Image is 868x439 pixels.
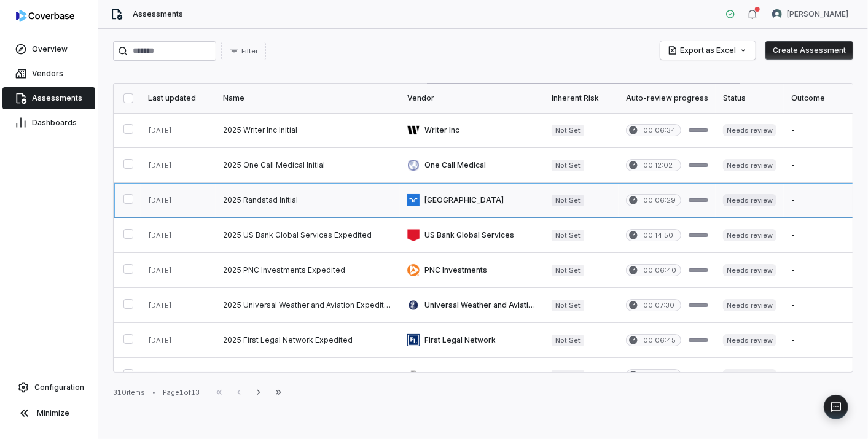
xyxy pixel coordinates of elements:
[148,93,208,103] div: Last updated
[765,41,853,60] button: Create Assessment
[163,388,200,397] div: Page 1 of 13
[772,9,782,19] img: Sean Wozniak avatar
[32,69,63,79] span: Vendors
[626,93,708,103] div: Auto-review progress
[16,10,74,22] img: logo-D7KZi-bG.svg
[34,383,84,392] span: Configuration
[2,38,95,60] a: Overview
[2,112,95,134] a: Dashboards
[113,388,145,397] div: 310 items
[221,42,266,60] button: Filter
[765,5,856,23] button: Sean Wozniak avatar[PERSON_NAME]
[32,93,82,103] span: Assessments
[5,376,93,398] a: Configuration
[723,93,776,103] div: Status
[133,9,183,19] span: Assessments
[32,44,68,54] span: Overview
[787,9,848,19] span: [PERSON_NAME]
[5,401,93,425] button: Minimize
[660,41,756,60] button: Export as Excel
[241,47,258,56] span: Filter
[223,93,393,103] div: Name
[37,408,69,418] span: Minimize
[32,118,77,128] span: Dashboards
[2,63,95,85] a: Vendors
[552,93,611,103] div: Inherent Risk
[407,93,537,103] div: Vendor
[152,388,155,397] div: •
[2,87,95,109] a: Assessments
